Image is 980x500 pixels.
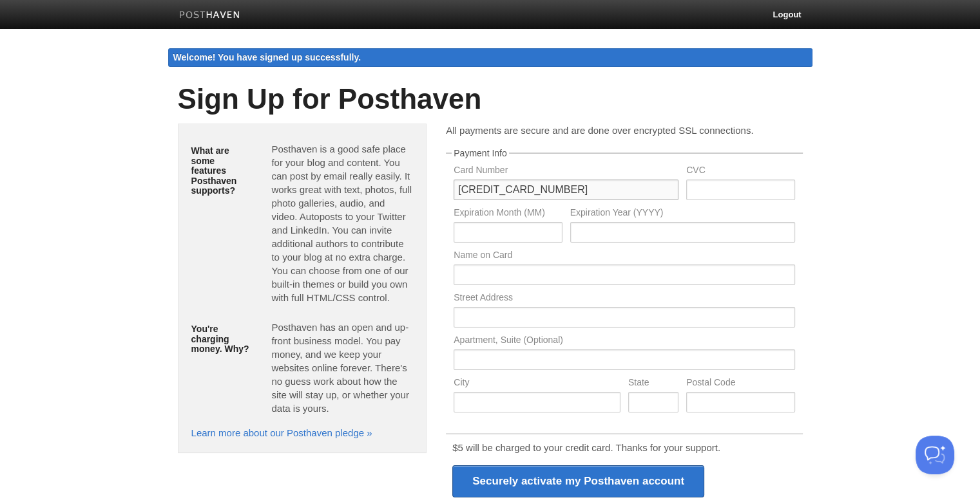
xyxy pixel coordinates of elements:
label: CVC [686,165,794,178]
legend: Payment Info [452,149,509,158]
label: Expiration Month (MM) [454,208,562,220]
label: Apartment, Suite (Optional) [454,335,794,347]
div: Welcome! You have signed up successfully. [168,48,812,67]
h5: What are some features Posthaven supports? [191,146,253,196]
label: Card Number [454,165,678,178]
p: Posthaven has an open and up-front business model. You pay money, and we keep your websites onlin... [271,320,413,415]
iframe: Help Scout Beacon - Open [916,436,954,474]
h5: You're charging money. Why? [191,324,253,354]
input: Securely activate my Posthaven account [452,465,704,497]
h1: Sign Up for Posthaven [178,84,803,115]
label: City [454,378,620,390]
label: State [628,378,678,390]
label: Name on Card [454,250,794,263]
label: Street Address [454,293,794,305]
label: Postal Code [686,378,794,390]
a: Learn more about our Posthaven pledge » [191,427,372,438]
p: All payments are secure and are done over encrypted SSL connections. [446,124,802,137]
label: Expiration Year (YYYY) [570,208,795,220]
img: Posthaven-bar [179,11,240,21]
p: $5 will be charged to your credit card. Thanks for your support. [452,441,796,454]
p: Posthaven is a good safe place for your blog and content. You can post by email really easily. It... [271,142,413,304]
